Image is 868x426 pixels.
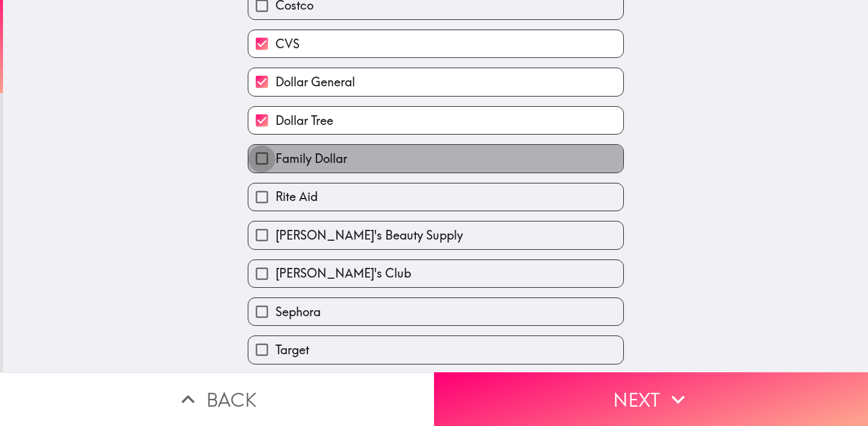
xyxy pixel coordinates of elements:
[248,298,623,325] button: Sephora
[275,188,318,205] span: Rite Aid
[248,183,623,211] button: Rite Aid
[275,304,321,320] span: Sephora
[248,30,623,57] button: CVS
[434,372,868,426] button: Next
[248,336,623,363] button: Target
[248,221,623,249] button: [PERSON_NAME]'s Beauty Supply
[248,68,623,95] button: Dollar General
[275,227,463,244] span: [PERSON_NAME]'s Beauty Supply
[275,112,333,129] span: Dollar Tree
[248,145,623,172] button: Family Dollar
[275,265,411,282] span: [PERSON_NAME]'s Club
[275,150,347,167] span: Family Dollar
[275,36,300,52] span: CVS
[248,107,623,134] button: Dollar Tree
[248,260,623,287] button: [PERSON_NAME]'s Club
[275,74,355,91] span: Dollar General
[275,342,309,358] span: Target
